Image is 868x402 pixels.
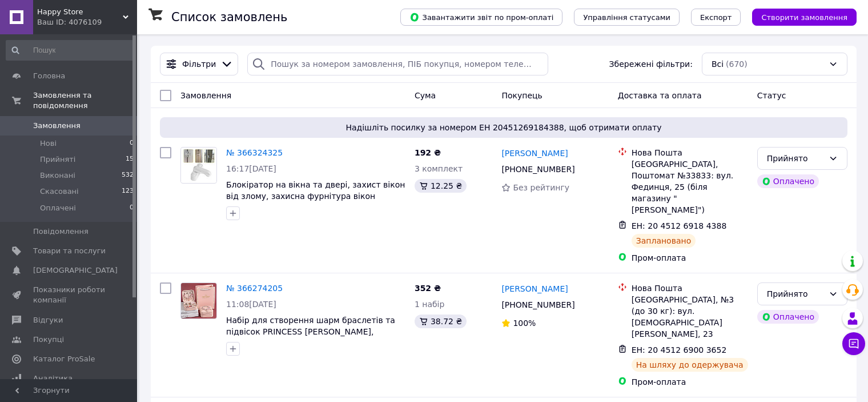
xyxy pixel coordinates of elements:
a: Фото товару [180,147,217,184]
span: Товари та послуги [33,246,106,256]
div: Прийнято [767,288,824,300]
img: Фото товару [181,283,216,319]
span: Замовлення та повідомлення [33,90,137,111]
span: Завантажити звіт по пром-оплаті [409,12,553,22]
span: ЕН: 20 4512 6900 3652 [632,345,727,355]
a: [PERSON_NAME] [501,283,568,294]
div: Оплачено [757,174,819,188]
div: Ваш ID: 4076109 [37,17,137,27]
span: 3 комплект [415,164,463,173]
span: Фільтри [182,58,216,70]
a: Фото товару [180,282,217,319]
div: [GEOGRAPHIC_DATA], Поштомат №33833: вул. Фединця, 25 (біля магазину "[PERSON_NAME]") [632,158,748,216]
span: Збережені фільтри: [609,58,693,70]
div: Нова Пошта [632,147,748,158]
span: 352 ₴ [415,284,441,293]
span: Скасовані [40,186,79,197]
input: Пошук [6,40,135,61]
span: Головна [33,71,65,81]
div: На шляху до одержувача [632,358,748,372]
a: Блокіратор на вікна та двері, захист вікон від злому, захисна фурнітура вікон [226,180,405,201]
span: Надішліть посилку за номером ЕН 20451269184388, щоб отримати оплату [164,122,843,133]
div: Заплановано [632,234,696,248]
div: [PHONE_NUMBER] [499,297,577,313]
button: Створити замовлення [752,9,857,26]
img: Фото товару [181,148,216,182]
div: 38.72 ₴ [415,315,467,328]
span: Статус [757,91,786,100]
span: Покупець [501,91,542,100]
span: 15 [126,154,134,165]
div: Прийнято [767,152,824,165]
div: [GEOGRAPHIC_DATA], №3 (до 30 кг): вул. [DEMOGRAPHIC_DATA] [PERSON_NAME], 23 [632,294,748,340]
span: ЕН: 20 4512 6918 4388 [632,221,727,230]
input: Пошук за номером замовлення, ПІБ покупця, номером телефону, Email, номером накладної [247,53,548,75]
span: Доставка та оплата [618,91,702,100]
a: Створити замовлення [741,12,857,21]
span: Нові [40,138,57,149]
button: Чат з покупцем [842,332,865,355]
div: Нова Пошта [632,282,748,294]
a: [PERSON_NAME] [501,148,568,159]
a: Набір для створення шарм браслетів та підвісок PRINCESS [PERSON_NAME], дитяча біжутерія PRINCESS [226,316,395,348]
div: Пром-оплата [632,252,748,264]
span: Покупці [33,335,64,345]
span: Happy Store [37,7,123,17]
span: Прийняті [40,154,75,165]
span: Каталог ProSale [33,354,95,364]
span: 532 [122,170,134,181]
span: Відгуки [33,315,63,325]
span: 16:17[DATE] [226,164,276,173]
span: Повідомлення [33,226,89,237]
button: Управління статусами [574,9,680,26]
span: Виконані [40,170,75,181]
div: 12.25 ₴ [415,179,467,193]
span: Без рейтингу [513,183,569,192]
button: Експорт [691,9,741,26]
span: Оплачені [40,203,76,213]
span: Замовлення [33,121,81,131]
span: 0 [130,203,134,213]
span: 100% [513,319,536,328]
button: Завантажити звіт по пром-оплаті [400,9,562,26]
span: (670) [726,59,748,69]
span: Замовлення [180,91,231,100]
a: № 366274205 [226,284,283,293]
span: Управління статусами [583,13,670,22]
span: 11:08[DATE] [226,300,276,309]
span: Показники роботи компанії [33,285,106,305]
span: Експорт [700,13,732,22]
span: Аналітика [33,373,73,384]
div: [PHONE_NUMBER] [499,161,577,177]
span: 1 набір [415,300,445,309]
div: Оплачено [757,310,819,324]
span: Створити замовлення [761,13,847,22]
span: 0 [130,138,134,149]
span: 123 [122,186,134,197]
span: Всі [712,58,724,70]
a: № 366324325 [226,148,283,157]
h1: Список замовлень [171,10,287,24]
span: 192 ₴ [415,148,441,157]
div: Пром-оплата [632,376,748,388]
span: Cума [415,91,436,100]
span: [DEMOGRAPHIC_DATA] [33,265,118,276]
